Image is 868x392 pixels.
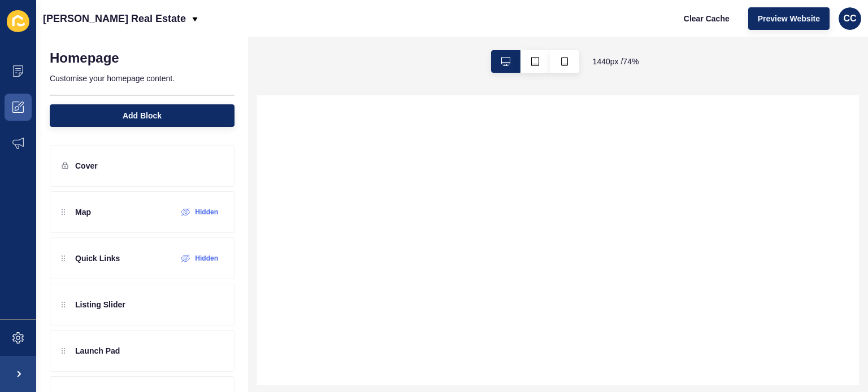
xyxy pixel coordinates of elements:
span: Add Block [123,110,162,121]
span: Preview Website [758,13,820,24]
span: CC [843,13,856,24]
button: Clear Cache [674,7,739,30]
p: Customise your homepage content. [50,66,235,91]
button: Preview Website [748,7,830,30]
span: Clear Cache [684,13,730,24]
h1: Homepage [50,50,119,66]
span: 1440 px / 74 % [593,56,639,67]
p: Listing Slider [75,299,125,310]
p: Map [75,206,91,218]
p: [PERSON_NAME] Real Estate [43,5,186,33]
button: Add Block [50,104,235,127]
label: Hidden [195,208,218,217]
p: Quick Links [75,253,120,264]
p: Cover [75,160,98,171]
label: Hidden [195,254,218,263]
p: Launch Pad [75,345,120,356]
